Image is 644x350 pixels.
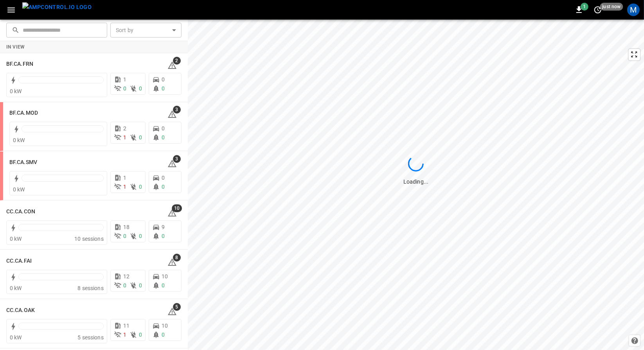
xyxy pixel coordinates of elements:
span: 0 [162,134,165,141]
span: 2 [173,57,181,65]
img: ampcontrol.io logo [22,2,92,12]
span: 10 [162,273,168,280]
h6: CC.CA.FAI [6,257,32,265]
span: 0 [162,76,165,83]
span: 10 sessions [74,236,104,242]
span: 0 kW [10,285,22,291]
span: 1 [123,175,126,181]
span: 0 kW [10,88,22,94]
span: 3 [173,155,181,163]
span: 0 kW [13,186,25,193]
span: 1 [123,76,126,83]
span: 12 [123,273,130,280]
span: 0 [162,125,165,132]
h6: BF.CA.SMV [9,158,37,167]
span: 0 [139,282,142,289]
span: 1 [581,3,588,11]
span: 0 [123,233,126,239]
span: 5 [173,303,181,311]
span: 0 [162,332,165,338]
strong: In View [6,44,25,50]
span: 0 [162,175,165,181]
button: set refresh interval [592,4,604,16]
span: 0 [139,332,142,338]
h6: BF.CA.FRN [6,60,33,69]
span: 1 [123,184,126,190]
span: 0 [123,282,126,289]
span: 0 kW [10,334,22,341]
div: profile-icon [627,4,640,16]
span: 8 sessions [77,285,104,291]
span: 1 [123,332,126,338]
span: 0 [162,282,165,289]
span: 0 [162,233,165,239]
span: 11 [123,323,130,329]
span: 9 [162,224,165,230]
span: 1 [123,134,126,141]
h6: BF.CA.MOD [9,109,38,117]
span: 2 [123,125,126,132]
span: 0 [139,184,142,190]
span: 10 [162,323,168,329]
span: 8 [173,254,181,262]
span: 0 [139,85,142,92]
span: 0 [139,134,142,141]
span: 0 [162,184,165,190]
h6: CC.CA.CON [6,207,35,216]
span: 0 [162,85,165,92]
h6: CC.CA.OAK [6,306,35,315]
span: 18 [123,224,130,230]
span: just now [600,3,623,11]
span: 10 [172,204,182,212]
span: 0 kW [10,236,22,242]
span: 0 [123,85,126,92]
span: 3 [173,106,181,114]
span: 5 sessions [77,334,104,341]
span: 0 kW [13,137,25,143]
span: Loading... [403,179,428,185]
span: 0 [139,233,142,239]
canvas: Map [188,20,644,350]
